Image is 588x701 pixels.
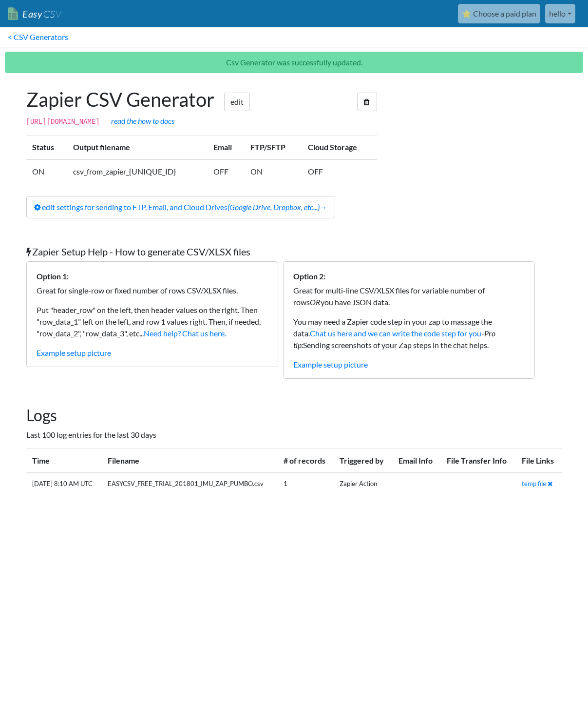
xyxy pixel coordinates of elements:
[37,348,111,357] a: Example setup picture
[26,406,562,425] h2: Logs
[441,448,516,473] th: File Transfer Info
[278,448,334,473] th: # of records
[278,473,334,495] td: 1
[42,8,61,20] span: CSV
[5,52,583,73] p: Csv Generator was successfully updated.
[310,329,481,338] a: Chat us here and we can write the code step for you
[310,297,321,307] i: OR
[245,136,302,160] th: FTP/SFTP
[26,246,562,257] h5: Zapier Setup Help - How to generate CSV/XLSX files
[144,329,226,338] a: Need help? Chat us here.
[26,429,562,441] p: Last 100 log entries for the last 30 days
[516,448,562,473] th: File Links
[26,448,102,473] th: Time
[245,159,302,183] td: ON
[228,202,320,212] i: (Google Drive, Dropbox, etc...)
[102,473,278,495] td: EASYCSV_FREE_TRIAL_201801_IMU_ZAP_PUMBO.csv
[293,360,368,369] a: Example setup picture
[8,4,61,24] a: EasyCSV
[334,448,393,473] th: Triggered by
[293,316,525,351] p: You may need a Zapier code step in your zap to massage the data. - Sending screenshots of your Za...
[545,4,575,23] a: hello
[102,448,278,473] th: Filename
[293,272,525,281] h6: Option 2:
[26,88,377,111] h1: Zapier CSV Generator
[334,473,393,495] td: Zapier Action
[26,196,335,218] a: edit settings for sending to FTP, Email, and Cloud Drives(Google Drive, Dropbox, etc...)→
[26,118,100,126] code: [URL][DOMAIN_NAME]
[208,159,245,183] td: OFF
[37,304,268,339] p: Put "header_row" on the left, then header values on the right. Then "row_data_1" left on the left...
[26,473,102,495] td: [DATE] 8:10 AM UTC
[224,93,250,111] a: edit
[302,136,377,160] th: Cloud Storage
[67,136,208,160] th: Output filename
[37,272,268,281] h6: Option 1:
[208,136,245,160] th: Email
[26,136,68,160] th: Status
[26,159,68,183] td: ON
[67,159,208,183] td: csv_from_zapier_{UNIQUE_ID}
[393,448,441,473] th: Email Info
[302,159,377,183] td: OFF
[293,285,525,308] p: Great for multi-line CSV/XLSX files for variable number of rows you have JSON data.
[111,116,174,125] a: read the how to docs
[458,4,540,23] a: ⭐ Choose a paid plan
[37,285,268,296] p: Great for single-row or fixed number of rows CSV/XLSX files.
[522,480,546,487] a: temp file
